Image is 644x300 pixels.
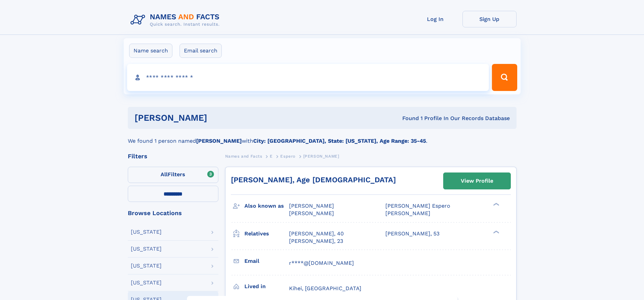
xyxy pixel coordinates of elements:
a: [PERSON_NAME], 40 [289,230,344,237]
span: [PERSON_NAME] Espero [385,203,450,209]
span: E [270,154,273,159]
div: [US_STATE] [131,246,162,252]
h3: Lived in [244,281,289,292]
h3: Email [244,255,289,267]
a: Sign Up [462,11,517,27]
span: [PERSON_NAME] [303,154,339,159]
span: Espero [280,154,295,159]
a: [PERSON_NAME], Age [DEMOGRAPHIC_DATA] [231,176,396,184]
input: search input [127,64,489,91]
span: [PERSON_NAME] [385,210,430,216]
a: [PERSON_NAME], 53 [385,230,439,237]
div: [US_STATE] [131,229,162,235]
a: View Profile [444,173,510,189]
a: Espero [280,152,295,160]
div: [US_STATE] [131,263,162,269]
b: [PERSON_NAME] [196,138,242,144]
a: Log In [408,11,462,27]
h1: [PERSON_NAME] [135,114,305,122]
div: We found 1 person named with . [128,129,517,145]
a: Names and Facts [225,152,262,160]
h3: Also known as [244,200,289,212]
h3: Relatives [244,228,289,239]
span: [PERSON_NAME] [289,203,334,209]
img: Logo Names and Facts [128,11,225,29]
div: Found 1 Profile In Our Records Database [305,115,510,122]
div: [US_STATE] [131,280,162,285]
button: Search Button [492,64,517,91]
span: All [161,171,168,178]
b: City: [GEOGRAPHIC_DATA], State: [US_STATE], Age Range: 35-45 [253,138,426,144]
div: Filters [128,153,218,159]
a: E [270,152,273,160]
span: Kihei, [GEOGRAPHIC_DATA] [289,285,361,292]
div: Browse Locations [128,210,218,216]
div: ❯ [492,202,500,207]
div: ❯ [492,230,500,234]
span: [PERSON_NAME] [289,210,334,216]
div: View Profile [461,173,493,189]
label: Name search [129,44,172,58]
label: Email search [180,44,222,58]
label: Filters [128,167,218,183]
a: [PERSON_NAME], 23 [289,237,343,245]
